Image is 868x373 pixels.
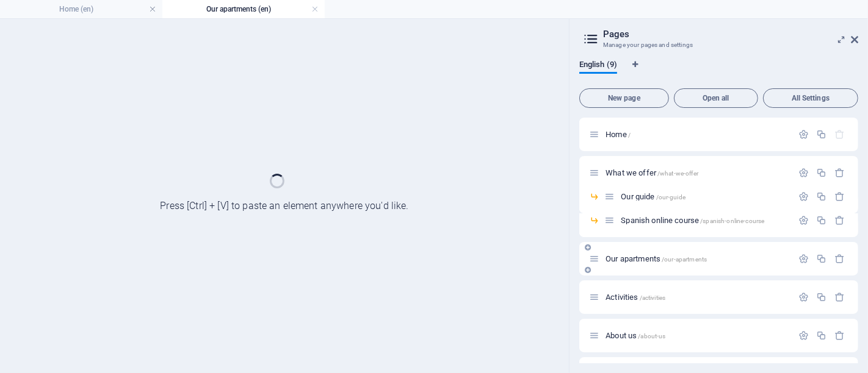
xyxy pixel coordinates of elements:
[602,169,792,177] div: What we offer/what-we-offer
[662,256,707,263] span: /our-apartments
[769,94,853,102] span: All Settings
[679,94,753,102] span: Open all
[657,170,698,177] span: /what-we-offer
[834,129,845,140] div: The startpage cannot be deleted
[798,191,809,202] div: Settings
[606,168,698,177] span: Click to open page
[816,129,826,140] div: Duplicate
[585,94,664,102] span: New page
[606,254,707,263] span: Click to open page
[628,132,631,138] span: /
[816,191,826,202] div: Duplicate
[798,215,809,226] div: Settings
[606,293,665,302] span: Click to open page
[816,254,826,264] div: Duplicate
[834,168,845,178] div: Remove
[602,255,792,263] div: Our apartments/our-apartments
[638,333,665,339] span: /about-us
[602,130,792,138] div: Home/
[606,331,665,340] span: Click to open page
[606,130,631,139] span: Click to open page
[621,216,764,225] span: Click to open page
[603,40,834,51] h3: Manage your pages and settings
[602,293,792,301] div: Activities/activities
[162,2,325,16] h4: Our apartments (en)
[617,216,792,224] div: Spanish online course/spanish-online-course
[816,215,826,226] div: Duplicate
[640,294,666,301] span: /activities
[763,88,858,108] button: All Settings
[579,60,858,83] div: Language Tabs
[798,129,809,140] div: Settings
[602,332,792,339] div: About us/about-us
[674,88,758,108] button: Open all
[798,168,809,178] div: Settings
[617,193,792,201] div: Our guide/our-guide
[834,191,845,202] div: Remove
[621,192,685,201] span: Click to open page
[603,29,858,40] h2: Pages
[834,292,845,302] div: Remove
[816,168,826,178] div: Duplicate
[798,254,809,264] div: Settings
[798,292,809,302] div: Settings
[834,330,845,341] div: Remove
[798,330,809,341] div: Settings
[700,218,764,224] span: /spanish-online-course
[579,57,617,74] span: English (9)
[816,330,826,341] div: Duplicate
[816,292,826,302] div: Duplicate
[834,254,845,264] div: Remove
[834,215,845,226] div: Remove
[656,194,685,201] span: /our-guide
[579,88,669,108] button: New page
